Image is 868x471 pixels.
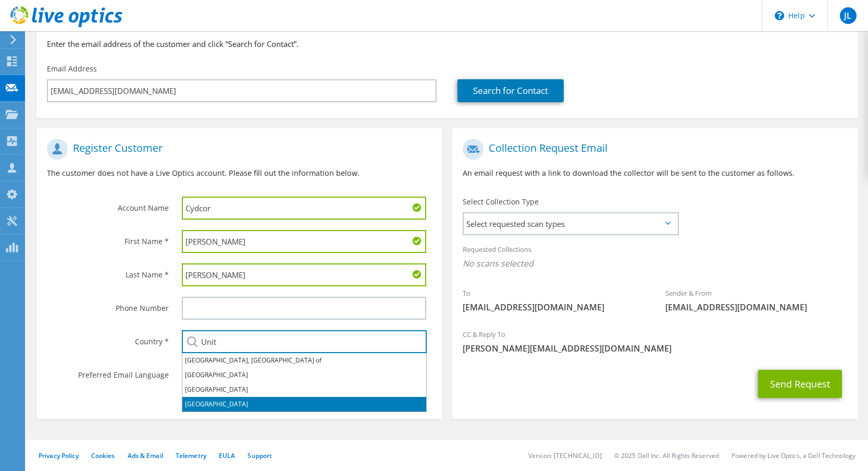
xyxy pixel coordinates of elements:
[758,370,842,398] button: Send Request
[463,139,842,160] h1: Collection Request Email
[182,397,426,412] li: [GEOGRAPHIC_DATA]
[840,7,857,24] span: JL
[47,64,97,74] label: Email Address
[47,38,847,50] h3: Enter the email address of the customer and click “Search for Contact”.
[452,238,858,277] div: Requested Collections
[47,297,169,313] label: Phone Number
[775,11,784,20] svg: \n
[463,197,539,207] label: Select Collection Type
[731,451,855,460] li: Powered by Live Optics, a Dell Technology
[452,282,655,318] div: To
[176,451,206,460] a: Telemetry
[47,330,169,347] label: Country *
[655,282,858,318] div: Sender & From
[528,451,602,460] li: Version: [TECHNICAL_ID]
[463,343,847,354] span: [PERSON_NAME][EMAIL_ADDRESS][DOMAIN_NAME]
[47,167,431,179] p: The customer does not have a Live Optics account. Please fill out the information below.
[665,301,847,313] span: [EMAIL_ADDRESS][DOMAIN_NAME]
[47,197,169,213] label: Account Name
[463,258,847,269] span: No scans selected
[463,301,644,313] span: [EMAIL_ADDRESS][DOMAIN_NAME]
[247,451,272,460] a: Support
[47,139,426,160] h1: Register Customer
[47,263,169,280] label: Last Name *
[182,353,426,368] li: [GEOGRAPHIC_DATA], [GEOGRAPHIC_DATA] of
[219,451,235,460] a: EULA
[452,323,858,359] div: CC & Reply To
[182,368,426,382] li: [GEOGRAPHIC_DATA]
[128,451,163,460] a: Ads & Email
[47,364,169,380] label: Preferred Email Language
[463,167,847,179] p: An email request with a link to download the collector will be sent to the customer as follows.
[182,382,426,397] li: [GEOGRAPHIC_DATA]
[457,79,564,102] a: Search for Contact
[464,213,677,234] span: Select requested scan types
[39,451,79,460] a: Privacy Policy
[47,230,169,247] label: First Name *
[614,451,719,460] li: © 2025 Dell Inc. All Rights Reserved
[91,451,115,460] a: Cookies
